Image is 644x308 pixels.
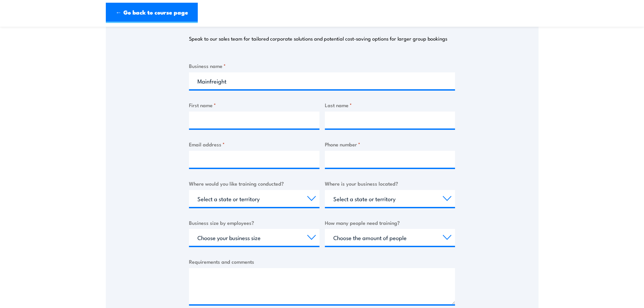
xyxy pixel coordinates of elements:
label: Where is your business located? [325,180,455,187]
label: Last name [325,101,455,109]
a: ← Go back to course page [106,3,198,23]
label: First name [189,101,319,109]
label: Email address [189,140,319,148]
label: Phone number [325,140,455,148]
label: Where would you like training conducted? [189,180,319,187]
label: Requirements and comments [189,258,455,265]
label: Business name [189,62,455,70]
label: Business size by employees? [189,219,319,227]
label: How many people need training? [325,219,455,227]
p: Speak to our sales team for tailored corporate solutions and potential cost-saving options for la... [189,35,447,42]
